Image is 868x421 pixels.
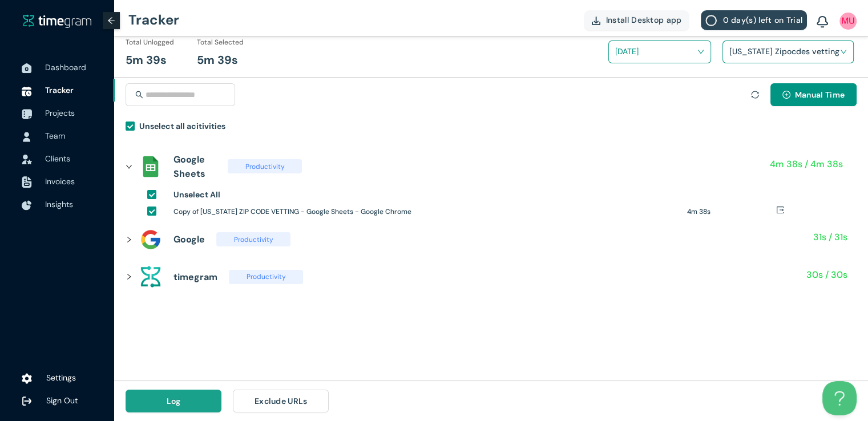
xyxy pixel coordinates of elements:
[197,37,244,48] h1: Total Selected
[139,228,162,251] img: assets%2Ficons%2Ficons8-google-240.png
[139,265,162,288] img: assets%2Ficons%2Ftg.png
[216,232,290,246] span: Productivity
[751,91,759,99] span: sync
[22,373,32,384] img: settings.78e04af822cf15d41b38c81147b09f22.svg
[173,188,220,201] h1: Unselect All
[22,109,32,119] img: ProjectIcon
[126,236,132,243] span: right
[45,85,74,95] span: Tracker
[173,152,216,181] h1: Google Sheets
[173,207,679,217] h1: Copy of [US_STATE] ZIP CODE VETTING - Google Sheets - Google Chrome
[45,199,73,209] span: Insights
[173,232,205,246] h1: Google
[22,396,32,406] img: logOut.ca60ddd252d7bab9102ea2608abe0238.svg
[139,120,225,132] h1: Unselect all acitivities
[45,62,86,72] span: Dashboard
[729,43,863,60] h1: [US_STATE] Zipocdes vetting
[806,268,847,282] h1: 30s / 30s
[795,88,845,101] span: Manual Time
[229,270,303,284] span: Productivity
[45,131,65,141] span: Team
[126,37,174,48] h1: Total Unlogged
[45,176,75,187] span: Invoices
[255,395,308,407] span: Exclude URLs
[228,159,302,173] span: Productivity
[22,86,32,96] img: TimeTrackerIcon
[23,14,91,27] img: timegram
[776,206,784,214] span: export
[817,16,828,29] img: BellIcon
[197,51,238,69] h1: 5m 39s
[22,176,32,188] img: InvoiceIcon
[22,132,32,142] img: UserIcon
[687,207,776,217] h1: 4m 38s
[822,381,857,415] iframe: Toggle Customer Support
[107,17,115,25] span: arrow-left
[813,230,847,244] h1: 31s / 31s
[46,395,78,406] span: Sign Out
[45,108,75,118] span: Projects
[45,153,70,164] span: Clients
[46,373,76,383] span: Settings
[126,163,132,170] span: right
[128,3,179,37] h1: Tracker
[770,157,843,171] h1: 4m 38s / 4m 38s
[233,390,329,412] button: Exclude URLs
[22,200,32,211] img: InsightsIcon
[126,273,132,280] span: right
[173,270,217,284] h1: timegram
[135,91,143,99] span: search
[606,14,682,26] span: Install Desktop app
[592,17,600,25] img: DownloadApp
[22,155,32,164] img: InvoiceIcon
[584,10,690,30] button: Install Desktop app
[722,14,802,26] span: 0 day(s) left on Trial
[782,91,790,100] span: plus-circle
[701,10,807,30] button: 0 day(s) left on Trial
[139,155,162,178] img: assets%2Ficons%2Fsheets_official.png
[126,390,221,412] button: Log
[770,83,857,106] button: plus-circleManual Time
[839,13,857,30] img: UserIcon
[126,51,167,69] h1: 5m 39s
[23,14,91,28] a: timegram
[22,63,32,74] img: DashboardIcon
[167,395,181,407] span: Log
